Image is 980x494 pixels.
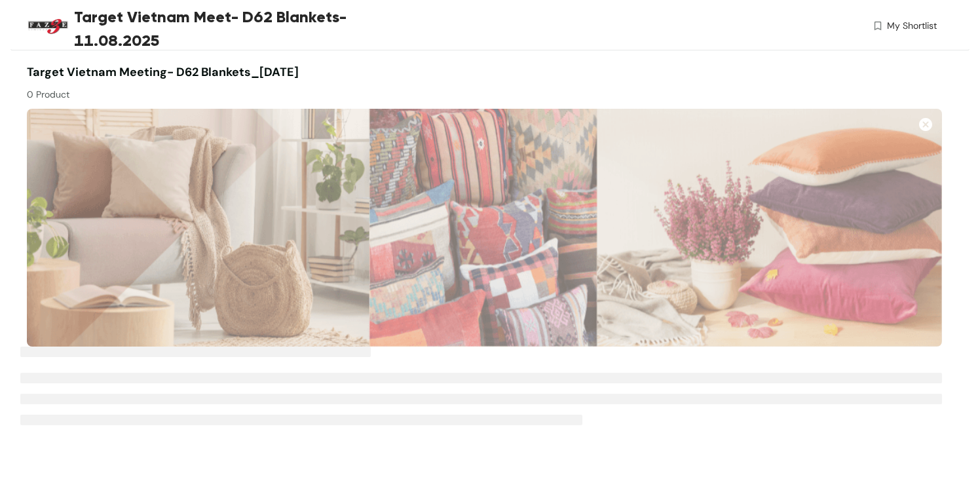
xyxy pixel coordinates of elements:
img: Buyer Portal [27,5,69,48]
img: Close [919,118,932,131]
img: wishlist [872,19,884,33]
span: Target Vietnam Meeting- D62 Blankets_[DATE] [27,64,299,80]
div: 0 Product [27,81,485,102]
img: 0f78bc74-8c54-42b3-b7c2-bf00ad9a0064 [27,109,942,347]
span: Target Vietnam Meet- D62 Blankets-11.08.2025 [74,5,415,52]
span: My Shortlist [887,19,937,33]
